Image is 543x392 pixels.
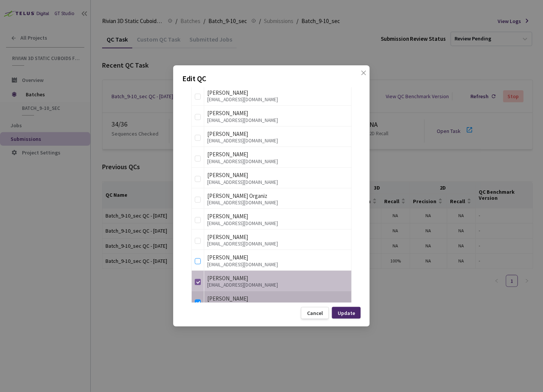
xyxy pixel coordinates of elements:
[207,109,348,118] div: [PERSON_NAME]
[207,88,348,97] div: [PERSON_NAME]
[207,221,348,226] div: [EMAIL_ADDRESS][DOMAIN_NAME]
[207,200,348,205] div: [EMAIL_ADDRESS][DOMAIN_NAME]
[207,241,348,247] div: [EMAIL_ADDRESS][DOMAIN_NAME]
[207,171,348,180] div: [PERSON_NAME]
[207,97,348,102] div: [EMAIL_ADDRESS][DOMAIN_NAME]
[207,274,348,283] div: [PERSON_NAME]
[207,212,348,221] div: [PERSON_NAME]
[307,310,323,316] div: Cancel
[207,138,348,144] div: [EMAIL_ADDRESS][DOMAIN_NAME]
[207,262,348,267] div: [EMAIL_ADDRESS][DOMAIN_NAME]
[182,73,361,84] p: Edit QC
[207,294,348,303] div: [PERSON_NAME]
[207,191,348,201] div: [PERSON_NAME] Organiz
[338,310,355,316] div: Update
[207,180,348,185] div: [EMAIL_ADDRESS][DOMAIN_NAME]
[361,70,367,91] span: close
[207,282,348,288] div: [EMAIL_ADDRESS][DOMAIN_NAME]
[353,70,365,82] button: Close
[207,150,348,159] div: [PERSON_NAME]
[207,118,348,123] div: [EMAIL_ADDRESS][DOMAIN_NAME]
[207,233,348,242] div: [PERSON_NAME]
[207,130,348,139] div: [PERSON_NAME]
[207,253,348,262] div: [PERSON_NAME]
[207,159,348,164] div: [EMAIL_ADDRESS][DOMAIN_NAME]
